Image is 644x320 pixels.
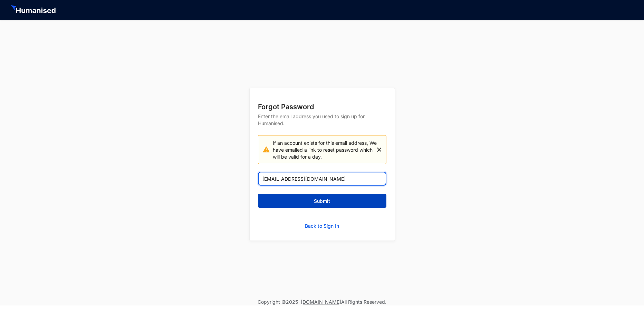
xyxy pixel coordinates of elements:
[258,299,386,305] p: Copyright © 2025 All Rights Reserved.
[258,194,386,208] button: Submit
[258,172,386,186] input: Enter your email
[305,223,339,229] a: Back to Sign In
[270,139,377,160] p: If an account exists for this email address, We have emailed a link to reset password which will ...
[258,112,386,135] p: Enter the email address you used to sign up for Humanised.
[314,198,330,205] span: Submit
[11,5,57,15] img: HeaderHumanisedNameIcon.51e74e20af0cdc04d39a069d6394d6d9.svg
[258,102,386,112] p: Forgot Password
[301,299,341,305] a: [DOMAIN_NAME]
[262,139,270,160] img: alert-icon-warn.ff6cdca33fb04fa47c6f458aefbe566d.svg
[377,139,381,160] img: alert-close.705d39777261943dbfef1c6d96092794.svg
